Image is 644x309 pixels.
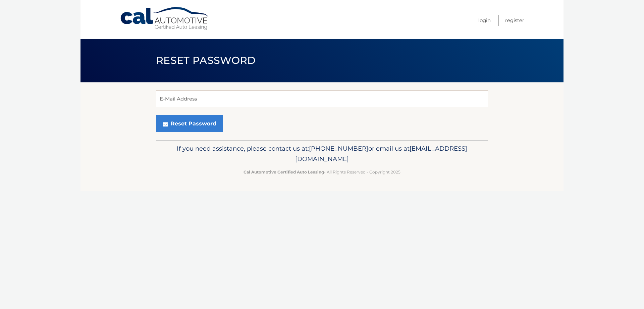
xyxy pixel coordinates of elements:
span: Reset Password [156,54,256,67]
a: Register [505,15,524,26]
input: E-Mail Address [156,90,488,107]
p: If you need assistance, please contact us at: or email us at [160,143,484,165]
a: Cal Automotive [120,7,210,31]
span: [PHONE_NUMBER] [309,145,368,152]
strong: Cal Automotive Certified Auto Leasing [244,169,324,175]
button: Reset Password [156,115,223,132]
a: Login [478,15,491,26]
p: - All Rights Reserved - Copyright 2025 [160,168,484,176]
